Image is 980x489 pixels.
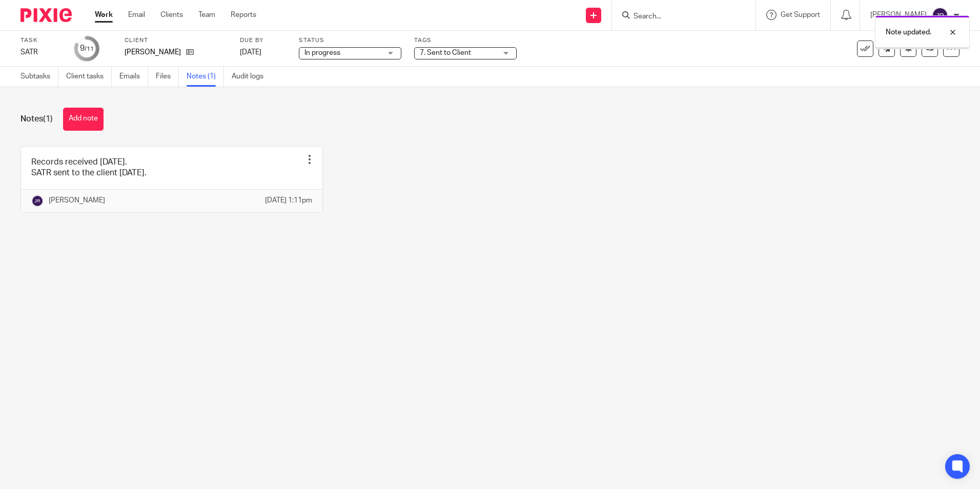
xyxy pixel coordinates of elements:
[49,195,105,206] p: [PERSON_NAME]
[265,195,312,206] p: [DATE] 1:11pm
[43,115,53,123] span: (1)
[299,36,401,45] label: Status
[125,47,181,57] p: [PERSON_NAME]
[21,114,53,125] h1: Notes
[187,67,224,87] a: Notes (1)
[21,67,58,87] a: Subtasks
[85,46,94,52] small: /11
[156,67,179,87] a: Files
[21,47,62,57] div: SATR
[886,27,931,37] p: Note updated.
[160,10,183,20] a: Clients
[198,10,215,20] a: Team
[125,36,227,45] label: Client
[21,36,62,45] label: Task
[420,49,471,56] span: 7. Sent to Client
[232,67,271,87] a: Audit logs
[240,36,286,45] label: Due by
[304,49,340,56] span: In progress
[21,8,72,22] img: Pixie
[63,108,104,131] button: Add note
[932,7,948,24] img: svg%3E
[231,10,256,20] a: Reports
[240,49,261,56] span: [DATE]
[95,10,113,20] a: Work
[31,195,44,207] img: svg%3E
[80,43,94,54] div: 9
[66,67,112,87] a: Client tasks
[119,67,148,87] a: Emails
[128,10,145,20] a: Email
[414,36,517,45] label: Tags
